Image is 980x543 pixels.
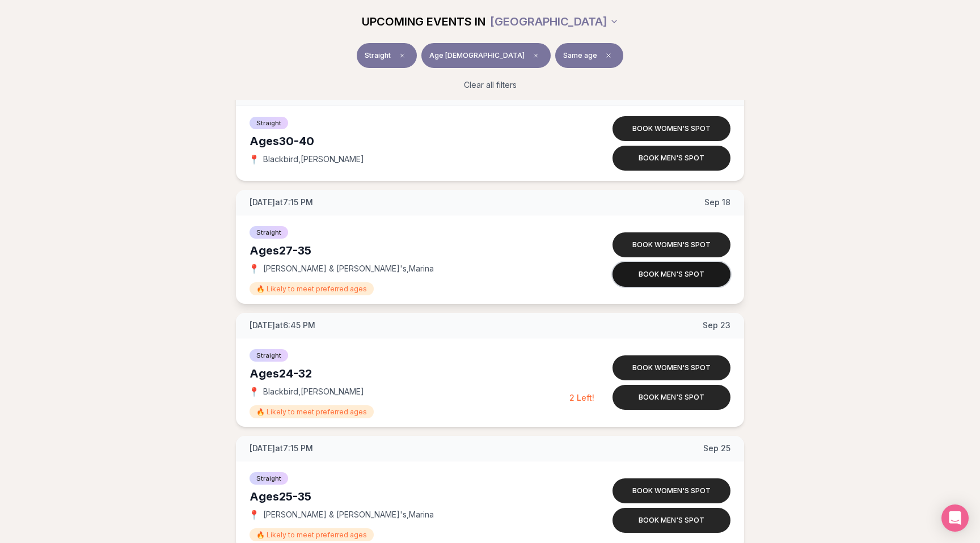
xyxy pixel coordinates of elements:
[250,510,259,519] span: 📍
[704,197,730,208] span: Sep 18
[250,387,259,396] span: 📍
[563,51,597,60] span: Same age
[612,355,730,380] button: Book women's spot
[250,489,569,504] div: Ages 25-35
[250,320,315,331] span: [DATE] at 6:45 PM
[612,116,730,141] button: Book women's spot
[250,472,288,485] span: Straight
[250,243,569,258] div: Ages 27-35
[612,262,730,287] button: Book men's spot
[555,43,623,68] button: Same ageClear preference
[365,51,391,60] span: Straight
[250,133,569,149] div: Ages 30-40
[250,264,259,273] span: 📍
[250,443,313,454] span: [DATE] at 7:15 PM
[263,509,434,520] span: [PERSON_NAME] & [PERSON_NAME]'s , Marina
[250,349,288,362] span: Straight
[362,14,485,29] span: UPCOMING EVENTS IN
[250,226,288,239] span: Straight
[263,386,364,397] span: Blackbird , [PERSON_NAME]
[429,51,525,60] span: Age [DEMOGRAPHIC_DATA]
[250,155,259,164] span: 📍
[612,508,730,533] button: Book men's spot
[602,49,615,62] span: Clear preference
[250,117,288,129] span: Straight
[612,232,730,257] button: Book women's spot
[612,146,730,171] button: Book men's spot
[612,385,730,410] button: Book men's spot
[395,49,409,62] span: Clear event type filter
[250,366,569,381] div: Ages 24-32
[263,154,364,165] span: Blackbird , [PERSON_NAME]
[250,405,374,418] span: 🔥 Likely to meet preferred ages
[457,73,523,97] button: Clear all filters
[263,263,434,274] span: [PERSON_NAME] & [PERSON_NAME]'s , Marina
[250,282,374,295] span: 🔥 Likely to meet preferred ages
[357,43,417,68] button: StraightClear event type filter
[490,9,619,34] button: [GEOGRAPHIC_DATA]
[421,43,551,68] button: Age [DEMOGRAPHIC_DATA]Clear age
[529,49,543,62] span: Clear age
[703,443,730,454] span: Sep 25
[612,478,730,503] button: Book women's spot
[941,504,969,532] div: Open Intercom Messenger
[250,528,374,541] span: 🔥 Likely to meet preferred ages
[569,393,594,402] span: 2 Left!
[703,320,730,331] span: Sep 23
[250,197,313,208] span: [DATE] at 7:15 PM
